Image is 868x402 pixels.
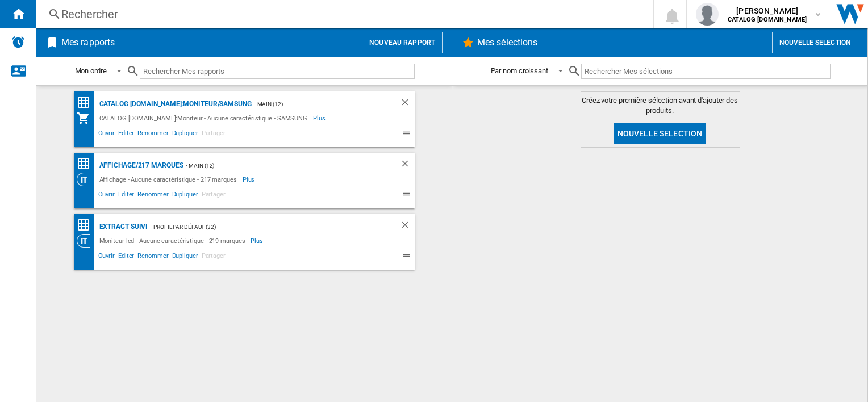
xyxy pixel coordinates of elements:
div: - Main (12) [252,97,377,111]
div: Mon ordre [75,66,107,75]
input: Rechercher Mes sélections [581,64,831,79]
img: profile.jpg [696,3,719,26]
span: Editer [116,128,136,141]
div: - Main (12) [183,158,377,173]
div: Matrice des prix [77,157,97,171]
span: Renommer [136,128,170,141]
img: alerts-logo.svg [11,35,25,49]
div: Par nom croissant [491,66,548,75]
h2: Mes sélections [475,32,540,53]
span: Créez votre première sélection avant d'ajouter des produits. [581,95,740,116]
span: Editer [116,189,136,203]
span: Renommer [136,250,170,264]
div: CATALOG [DOMAIN_NAME]:Moniteur/SAMSUNG [97,97,252,111]
div: Mon assortiment [77,111,97,125]
h2: Mes rapports [59,32,117,53]
div: Vision Catégorie [77,173,97,186]
span: [PERSON_NAME] [728,5,807,16]
span: Dupliquer [170,250,200,264]
span: Renommer [136,189,170,203]
span: Plus [243,173,257,186]
div: CATALOG [DOMAIN_NAME]:Moniteur - Aucune caractéristique - SAMSUNG [97,111,314,125]
div: Matrice des prix [77,218,97,232]
span: Partager [200,128,227,141]
button: Nouvelle selection [772,32,858,53]
span: Ouvrir [97,128,116,141]
div: Affichage - Aucune caractéristique - 217 marques [97,173,243,186]
span: Editer [116,250,136,264]
b: CATALOG [DOMAIN_NAME] [728,16,807,23]
span: Plus [251,234,265,248]
div: extract suivi [97,220,148,234]
span: Dupliquer [170,128,200,141]
button: Nouvelle selection [614,123,706,144]
input: Rechercher Mes rapports [140,64,415,79]
div: Supprimer [400,158,415,173]
div: Affichage/217 marques [97,158,183,173]
span: Partager [200,250,227,264]
span: Dupliquer [170,189,200,203]
span: Ouvrir [97,250,116,264]
button: Nouveau rapport [362,32,443,53]
div: Moniteur lcd - Aucune caractéristique - 219 marques [97,234,251,248]
span: Partager [200,189,227,203]
div: Supprimer [400,97,415,111]
div: Matrice des prix [77,95,97,110]
div: - Profil par défaut (32) [148,220,377,234]
div: Rechercher [61,6,624,22]
div: Supprimer [400,220,415,234]
span: Plus [313,111,327,125]
div: Vision Catégorie [77,234,97,248]
span: Ouvrir [97,189,116,203]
